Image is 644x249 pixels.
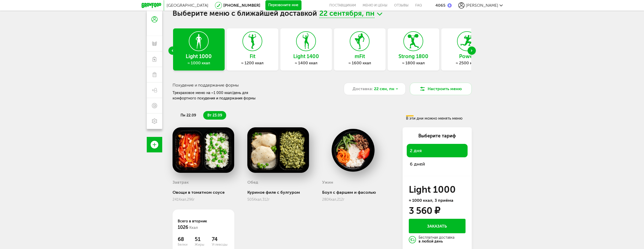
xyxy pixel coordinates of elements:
h3: Похудение и поддержание формы [173,83,332,88]
img: big_ueQonb3lTD7Pz32Q.png [322,127,384,173]
div: ≈ 1000 ккал [173,60,225,66]
h3: Обед [247,180,258,185]
div: Трехразовое меню на ~1 000 ккал/день для комфортного похудения и поддержания формы [173,90,272,101]
div: 4065 [435,3,445,8]
span: 51 [195,236,212,242]
span: Ккал, [254,197,262,202]
button: Заказать [409,219,466,233]
h3: Strong 1800 [388,53,439,59]
div: ≈ 1200 ккал [227,60,278,66]
h3: Завтрак [173,180,189,185]
span: г [343,197,345,202]
a: [PHONE_NUMBER] [223,3,260,8]
span: ≈ 1000 ккал, 3 приёма [409,198,453,203]
span: г [268,197,270,202]
span: Белки [178,242,195,247]
div: ≈ 1400 ккал [280,60,332,66]
span: 22 сен, пн [374,86,394,92]
span: Ккал [189,225,198,230]
strong: в любой день [419,239,443,244]
span: Жиры [195,242,212,247]
span: 74 [212,236,229,242]
h3: Power [441,53,493,59]
div: ≈ 2500 ккал [441,60,493,66]
div: 280 212 [322,197,384,202]
h3: Light 1400 [280,53,332,59]
div: 3 560 ₽ [409,207,440,215]
img: big_mOe8z449M5M7lfOZ.png [173,127,234,173]
h1: Выберите меню с ближайшей доставкой [173,10,472,18]
div: 241 296 [173,197,234,202]
span: 1026 [178,224,188,230]
span: г [193,197,195,202]
button: Перезвоните мне [265,0,301,11]
div: ≈ 1800 ккал [388,60,439,66]
span: 68 [178,236,195,242]
div: ≈ 1600 ккал [334,60,386,66]
span: Ккал, [329,197,337,202]
h3: Light 1000 [409,185,466,194]
h3: Fit [227,53,278,59]
span: 2 дня [410,147,464,154]
div: Всего в вторник [178,219,229,231]
div: Выберите тариф [407,133,468,139]
span: 22 сентября, пн [319,10,374,18]
span: [GEOGRAPHIC_DATA] [167,3,208,8]
div: 505 312 [247,197,309,202]
div: Бесплатная доставка [419,236,454,244]
span: Ккал, [178,197,187,202]
button: Настроить меню [410,83,472,95]
div: Боул с фаршем и фасолью [322,190,384,195]
span: [PERSON_NAME] [466,3,498,8]
img: bonus_b.cdccf46.png [447,3,452,7]
span: пн 22.09 [181,113,196,118]
div: Овощи в томатном соусе [173,190,234,195]
span: 6 дней [410,160,464,168]
div: В эти дни можно менять меню [406,115,470,121]
h3: Ужин [322,180,333,185]
div: Previous slide [168,46,177,55]
div: Куриное филе с булгуром [247,190,309,195]
h3: mFit [334,53,386,59]
h3: Light 1000 [173,53,225,59]
span: Углеводы [212,242,229,247]
span: Доставка: [353,86,373,92]
span: вт 23.09 [207,113,222,118]
div: Next slide [468,46,476,55]
img: big_HiiCm5w86QSjzLpf.png [247,127,309,173]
